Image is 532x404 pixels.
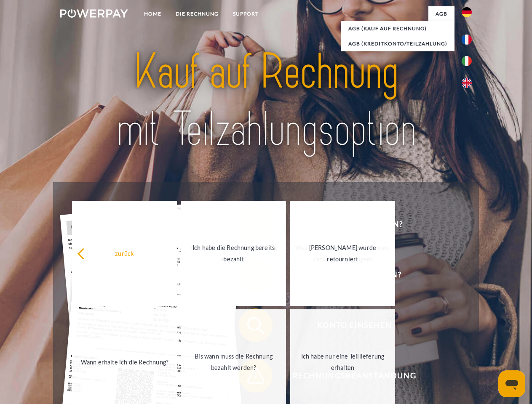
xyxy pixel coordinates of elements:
[498,370,525,397] iframe: Schaltfläche zum Öffnen des Messaging-Fensters
[295,242,390,265] div: [PERSON_NAME] wurde retourniert
[168,6,226,21] a: DIE RECHNUNG
[77,247,172,259] div: zurück
[462,35,472,45] img: fr
[137,6,168,21] a: Home
[341,36,454,51] a: AGB (Kreditkonto/Teilzahlung)
[341,21,454,36] a: AGB (Kauf auf Rechnung)
[186,242,281,265] div: Ich habe die Rechnung bereits bezahlt
[462,56,472,66] img: it
[77,356,172,367] div: Wann erhalte ich die Rechnung?
[462,78,472,88] img: en
[226,6,266,21] a: SUPPORT
[60,9,128,18] img: logo-powerpay-white.svg
[186,351,281,373] div: Bis wann muss die Rechnung bezahlt werden?
[462,7,472,17] img: de
[80,40,452,161] img: title-powerpay_de.svg
[295,351,390,373] div: Ich habe nur eine Teillieferung erhalten
[428,6,454,21] a: agb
